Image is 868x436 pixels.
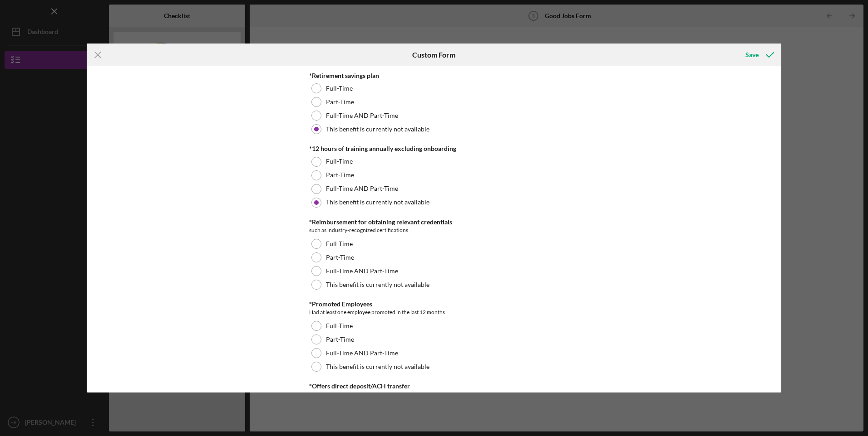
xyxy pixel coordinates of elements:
label: Full-Time [326,322,353,329]
label: This benefit is currently not available [326,281,429,288]
label: This benefit is currently not available [326,363,429,370]
div: Had at least one employee promoted in the last 12 months [309,308,559,317]
label: Part-Time [326,171,354,179]
label: This benefit is currently not available [326,126,429,133]
label: Full-Time AND Part-Time [326,267,398,275]
label: Part-Time [326,336,354,343]
div: such as industry-recognized certifications [309,226,559,235]
div: *Promoted Employees [309,300,559,308]
h6: Custom Form [412,51,455,59]
label: Part-Time [326,254,354,261]
button: Save [736,46,781,64]
label: Full-Time AND Part-Time [326,349,398,357]
div: *12 hours of training annually excluding onboarding [309,145,559,152]
label: Full-Time AND Part-Time [326,185,398,192]
div: Save [745,46,759,64]
label: This benefit is currently not available [326,199,429,206]
div: *Retirement savings plan [309,72,559,79]
label: Part-Time [326,98,354,106]
label: Full-Time AND Part-Time [326,112,398,119]
div: *Reimbursement for obtaining relevant credentials [309,218,559,226]
div: *Offers direct deposit/ACH transfer [309,383,559,390]
label: Full-Time [326,240,353,247]
label: Full-Time [326,158,353,165]
label: Full-Time [326,85,353,92]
